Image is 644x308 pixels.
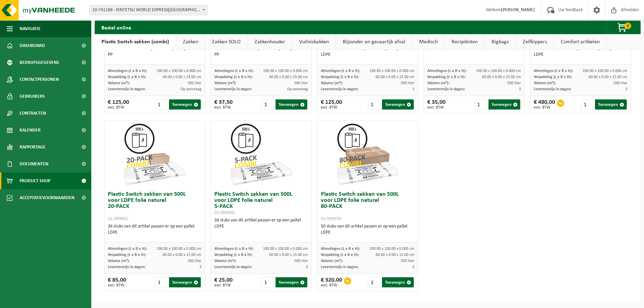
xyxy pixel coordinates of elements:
span: 3 [519,87,521,91]
div: € 480,00 [534,99,555,110]
span: Levertermijn in dagen: [108,87,145,91]
span: Levertermijn in dagen: [534,87,571,91]
a: Plastic Switch zakken (combi) [95,34,176,50]
span: 190.00 x 100.00 x 0.000 cm [263,69,308,73]
span: Navigatie [20,20,41,37]
a: Zelfkippers [516,34,554,50]
span: Op aanvraag [287,87,308,91]
span: Bedrijfsgegevens [20,54,59,71]
span: 500 liter [188,259,201,263]
button: Toevoegen [488,99,520,110]
img: 01-999970 [334,120,402,188]
button: Toevoegen [276,99,307,110]
div: LDPE [534,52,627,58]
span: excl. BTW [108,283,126,287]
button: Toevoegen [595,99,627,110]
a: Medisch [412,34,445,50]
span: 500 liter [401,81,414,85]
div: LDPE [108,230,201,236]
div: € 25,00 [214,277,233,287]
div: LDPE [321,230,414,236]
button: Toevoegen [382,99,414,110]
span: Op aanvraag [181,87,201,91]
span: 0 [624,23,631,29]
span: Verpakking (L x B x H): [534,75,572,79]
div: PP [108,52,201,58]
a: Recipiënten [445,34,484,50]
span: 500 liter [294,259,308,263]
div: € 320,00 [321,277,342,287]
input: 1 [261,277,275,287]
span: 500 liter [401,259,414,263]
span: Contracten [20,105,46,122]
button: Toevoegen [169,277,201,287]
input: 1 [261,99,275,110]
h3: Plastic Switch zakken van 500L voor LDPE folie naturel 20-PACK [108,191,201,222]
div: 60 stuks van dit artikel passen er op een pallet [108,46,201,58]
div: € 85,00 [108,277,126,287]
a: Zakken [176,34,205,50]
span: Levertermijn in dagen: [108,265,145,269]
span: 01-999970 [321,216,341,221]
span: Volume (m³): [321,259,343,263]
span: excl. BTW [534,105,555,110]
span: 01-999960 [214,210,235,215]
span: Volume (m³): [427,81,449,85]
span: Volume (m³): [534,81,556,85]
span: 60.00 x 0.00 x 15.00 cm [163,253,201,257]
span: 01-999961 [108,216,128,221]
span: Gebruikers [20,88,45,105]
span: excl. BTW [321,283,342,287]
a: Vuilnisbakken [292,34,336,50]
span: Product Shop [20,172,50,189]
span: 500 liter [294,81,308,85]
span: 40.00 x 0.00 x 23.00 cm [269,75,308,79]
div: € 37,50 [214,99,233,110]
span: Verpakking (L x B x H): [108,253,146,257]
span: 500 liter [614,81,627,85]
span: Levertermijn in dagen: [321,265,358,269]
span: Verpakking (L x B x H): [214,253,253,257]
a: Zakken SOLO [205,34,247,50]
img: 01-999961 [121,120,189,188]
strong: [PERSON_NAME] [501,7,535,13]
span: 3 [199,265,201,269]
span: Volume (m³): [108,259,130,263]
span: Afmetingen (L x B x H): [108,247,147,251]
a: Comfort artikelen [554,34,606,50]
span: 60.00 x 0.00 x 15.00 cm [589,75,627,79]
span: Acceptatievoorwaarden [20,189,74,206]
span: Afmetingen (L x B x H): [427,69,467,73]
button: Toevoegen [276,277,307,287]
h2: Bestel online [95,21,138,34]
span: Afmetingen (L x B x H): [321,247,360,251]
span: Afmetingen (L x B x H): [108,69,147,73]
span: 190.00 x 100.00 x 0.000 cm [369,69,414,73]
span: Volume (m³): [321,81,343,85]
h3: Plastic Switch zakken van 500L voor LDPE folie naturel 80-PACK [321,191,414,222]
a: Bijzonder en gevaarlijk afval [336,34,412,50]
span: 3 [412,87,414,91]
input: 1 [474,99,488,110]
div: € 125,00 [321,99,342,110]
h3: Plastic Switch zakken van 500L voor LDPE folie naturel 5-PACK [214,191,308,216]
div: PP [214,52,308,58]
span: Verpakking (L x B x H): [214,75,253,79]
span: 190.00 x 100.00 x 0.000 cm [369,247,414,251]
span: Dashboard [20,37,45,54]
span: 3 [306,265,308,269]
span: Levertermijn in dagen: [427,87,465,91]
span: Volume (m³): [214,81,236,85]
span: excl. BTW [214,105,233,110]
span: 500 liter [188,81,201,85]
img: 01-999960 [228,120,295,188]
span: 190.00 x 100.00 x 0.000 cm [157,69,201,73]
span: 60.00 x 0.00 x 15.00 cm [376,75,414,79]
div: LDPE [214,223,308,230]
span: Kalender [20,122,41,139]
div: € 125,00 [108,99,129,110]
div: 36 stuks van dit artikel passen er op een pallet [214,217,308,230]
span: Afmetingen (L x B x H): [214,69,254,73]
div: 36 stuks van dit artikel passen er op een pallet [108,223,201,236]
span: Afmetingen (L x B x H): [321,69,360,73]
